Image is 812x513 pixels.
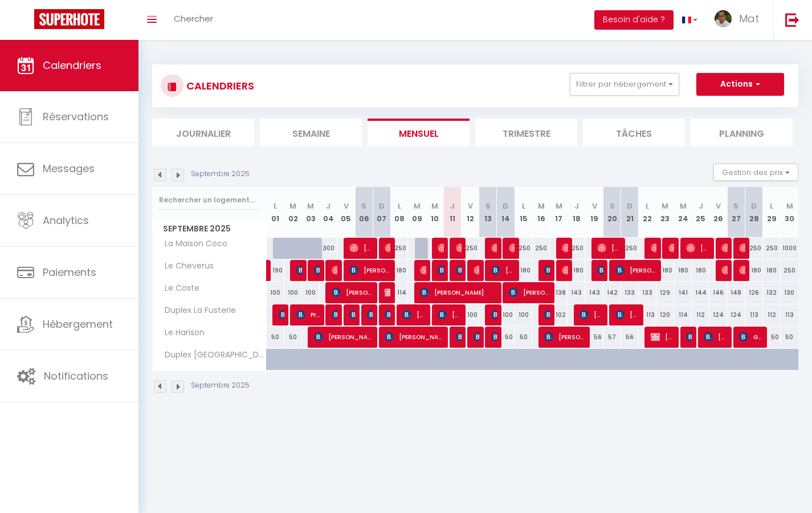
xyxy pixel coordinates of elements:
[497,187,515,238] th: 14
[721,237,727,259] span: [PERSON_NAME]
[656,187,674,238] th: 23
[781,327,798,348] div: 50
[349,259,390,281] span: [PERSON_NAME]
[385,326,443,348] span: [PERSON_NAME]
[739,259,745,281] span: Moulirath Yos
[474,259,479,281] span: [PERSON_NAME]
[727,282,745,303] div: 148
[680,201,687,211] abbr: M
[739,326,762,348] span: Gome Imadiy
[692,282,709,303] div: 144
[444,187,462,238] th: 11
[621,187,639,238] th: 21
[43,213,89,227] span: Analytics
[462,187,479,238] th: 12
[344,201,349,211] abbr: V
[568,238,585,259] div: 250
[568,187,585,238] th: 18
[515,304,532,325] div: 100
[260,119,362,146] li: Semaine
[438,237,443,259] span: [PERSON_NAME]
[745,187,762,238] th: 28
[715,10,732,27] img: ...
[733,201,738,211] abbr: S
[497,304,515,325] div: 100
[745,260,762,281] div: 180
[485,201,491,211] abbr: S
[284,327,302,348] div: 50
[491,326,497,348] span: [PERSON_NAME]
[267,282,284,303] div: 100
[368,119,470,146] li: Mensuel
[152,119,254,146] li: Journalier
[704,326,727,348] span: [PERSON_NAME]
[562,259,568,281] span: [PERSON_NAME]
[326,201,330,211] abbr: J
[332,304,337,325] span: Storm van Scherpenseel
[615,259,656,281] span: [PERSON_NAME]
[610,201,615,211] abbr: S
[763,187,781,238] th: 29
[639,304,656,325] div: 113
[656,260,674,281] div: 180
[781,187,798,238] th: 30
[153,221,266,237] span: Septembre 2025
[296,259,302,281] span: [PERSON_NAME]
[450,201,455,211] abbr: J
[745,282,762,303] div: 126
[574,201,579,211] abbr: J
[651,326,674,348] span: [PERSON_NAME]
[474,326,479,348] span: [PERSON_NAME]
[332,259,337,281] span: [PERSON_NAME]
[183,73,254,99] h3: CALENDRIERS
[692,187,709,238] th: 25
[284,187,302,238] th: 02
[332,282,373,303] span: [PERSON_NAME] [PERSON_NAME]
[456,326,462,348] span: [PERSON_NAME]
[191,169,250,180] p: Septembre 2025
[456,237,462,259] span: [PERSON_NAME]/[PERSON_NAME]
[656,282,674,303] div: 129
[515,260,532,281] div: 180
[296,304,320,325] span: Prof. [PERSON_NAME]
[603,187,621,238] th: 20
[154,327,207,339] span: Le Harison
[462,238,479,259] div: 250
[420,259,426,281] span: [PERSON_NAME]
[621,282,639,303] div: 133
[583,119,685,146] li: Tâches
[763,282,781,303] div: 132
[639,187,656,238] th: 22
[781,238,798,259] div: 1000
[674,282,692,303] div: 141
[307,201,314,211] abbr: M
[497,327,515,348] div: 50
[592,201,597,211] abbr: V
[302,187,320,238] th: 03
[479,187,497,238] th: 13
[279,304,284,325] span: [PERSON_NAME]
[585,327,603,348] div: 56
[692,304,709,325] div: 112
[763,327,781,348] div: 50
[646,201,649,211] abbr: L
[674,187,692,238] th: 24
[274,201,277,211] abbr: L
[699,201,703,211] abbr: J
[585,187,603,238] th: 19
[550,304,568,325] div: 102
[716,201,721,211] abbr: V
[385,282,390,303] span: [PERSON_NAME]
[745,304,762,325] div: 113
[509,237,515,259] span: [PERSON_NAME]
[662,201,668,211] abbr: M
[544,326,585,348] span: [PERSON_NAME]
[414,201,421,211] abbr: M
[686,326,692,348] span: [PERSON_NAME]
[44,369,108,383] span: Notifications
[337,187,355,238] th: 05
[503,201,508,211] abbr: D
[603,282,621,303] div: 142
[154,304,239,317] span: Duplex La Fusterie
[154,349,268,361] span: Duplex [GEOGRAPHIC_DATA][PERSON_NAME]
